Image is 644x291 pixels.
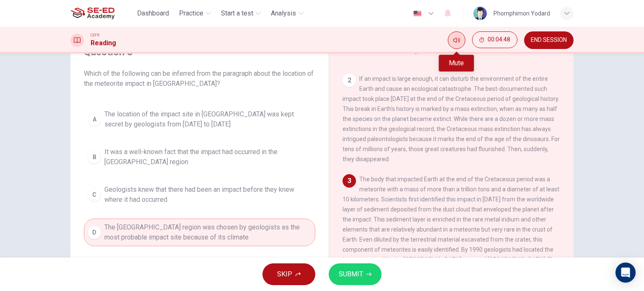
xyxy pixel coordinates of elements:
[493,8,550,18] div: Phornphimon Yodard
[262,263,315,285] button: SKIP
[339,268,363,280] span: SUBMIT
[221,8,253,18] span: Start a test
[271,8,296,18] span: Analysis
[91,38,116,48] h1: Reading
[472,31,517,49] div: Hide
[277,268,292,280] span: SKIP
[84,181,315,209] button: CGeologists knew that there had been an impact before they knew where it had occurred
[137,8,169,18] span: Dashboard
[343,75,560,162] span: If an impact is large enough, it can disturb the environment of the entire Earth and cause an eco...
[91,32,99,38] span: CEFR
[615,263,636,283] div: Open Intercom Messenger
[104,185,312,205] span: Geologists knew that there had been an impact before they knew where it had occurred
[343,176,559,283] span: The body that impacted Earth at the end of the Cretaceous period was a meteorite with a mass of m...
[104,109,312,129] span: The location of the impact site in [GEOGRAPHIC_DATA] was kept secret by geologists from [DATE] to...
[448,31,465,49] div: Mute
[343,74,356,87] div: 2
[70,5,134,22] a: SE-ED Academy logo
[439,55,474,72] div: Mute
[412,10,423,17] img: en
[104,222,312,242] span: The [GEOGRAPHIC_DATA] region was chosen by geologists as the most probable impact site because of...
[218,6,264,21] button: Start a test
[473,7,487,20] img: Profile picture
[531,37,567,44] span: END SESSION
[488,36,510,43] span: 00:04:48
[524,31,574,49] button: END SESSION
[88,150,101,164] div: B
[84,219,315,246] button: DThe [GEOGRAPHIC_DATA] region was chosen by geologists as the most probable impact site because o...
[88,188,101,201] div: C
[343,174,356,188] div: 3
[329,263,382,285] button: SUBMIT
[472,31,517,48] button: 00:04:48
[84,143,315,171] button: BIt was a well-known fact that the impact had occurred in the [GEOGRAPHIC_DATA] region
[267,6,307,21] button: Analysis
[88,113,101,126] div: A
[84,106,315,133] button: AThe location of the impact site in [GEOGRAPHIC_DATA] was kept secret by geologists from [DATE] t...
[176,6,214,21] button: Practice
[84,69,315,89] span: Which of the following can be inferred from the paragraph about the location of the meteorite imp...
[104,147,312,167] span: It was a well-known fact that the impact had occurred in the [GEOGRAPHIC_DATA] region
[134,6,172,21] button: Dashboard
[70,5,114,22] img: SE-ED Academy logo
[88,226,101,239] div: D
[179,8,203,18] span: Practice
